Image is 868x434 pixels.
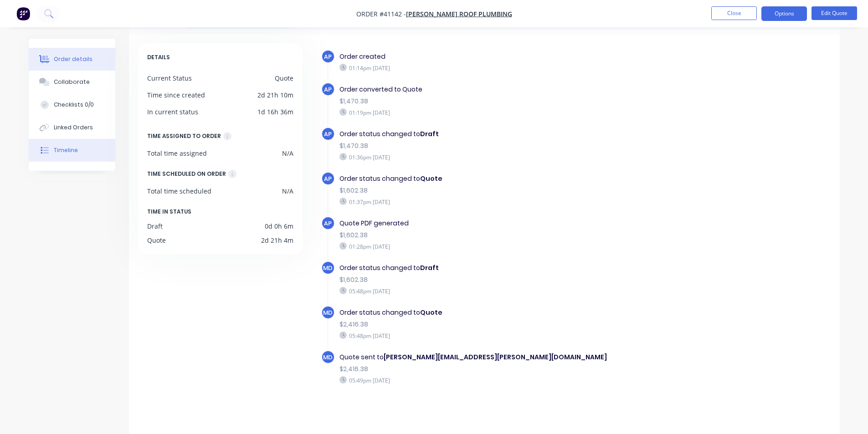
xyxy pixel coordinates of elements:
div: 2d 21h 4m [261,235,293,245]
div: Collaborate [54,78,90,86]
b: Draft [420,129,439,138]
button: Edit Quote [812,6,857,20]
div: $1,470.38 [339,141,655,151]
div: 05:49pm [DATE] [339,376,655,384]
span: MD [323,308,333,317]
button: Timeline [29,139,115,162]
div: Quote sent to [339,352,655,362]
div: 1d 16h 36m [257,107,293,117]
div: $2,416.38 [339,364,655,374]
div: 01:14pm [DATE] [339,64,655,72]
span: AP [324,52,332,61]
span: MD [323,353,333,362]
span: Order #41142 - [356,10,406,18]
div: 2d 21h 10m [257,90,293,100]
div: TIME ASSIGNED TO ORDER [147,131,221,141]
div: Draft [147,221,163,231]
div: Quote [147,235,166,245]
div: TIME SCHEDULED ON ORDER [147,169,226,179]
div: Order status changed to [339,308,655,317]
div: 01:37pm [DATE] [339,198,655,206]
div: 05:48pm [DATE] [339,287,655,295]
div: Checklists 0/0 [54,101,94,109]
div: $1,602.38 [339,230,655,240]
div: Total time assigned [147,148,207,158]
b: Draft [420,263,439,272]
span: AP [324,85,332,94]
div: 01:19pm [DATE] [339,108,655,117]
button: Linked Orders [29,116,115,139]
div: 01:28pm [DATE] [339,242,655,250]
span: AP [324,130,332,138]
div: Timeline [54,146,78,154]
button: Collaborate [29,71,115,93]
div: $2,416.38 [339,320,655,329]
b: [PERSON_NAME][EMAIL_ADDRESS][PERSON_NAME][DOMAIN_NAME] [384,352,607,362]
span: AP [324,219,332,228]
div: Order status changed to [339,174,655,184]
div: In current status [147,107,198,117]
div: N/A [282,148,293,158]
div: $1,602.38 [339,275,655,285]
button: Options [761,6,807,21]
div: Total time scheduled [147,186,211,196]
div: 05:48pm [DATE] [339,332,655,340]
img: Factory [16,7,30,20]
button: Order details [29,48,115,71]
button: Checklists 0/0 [29,93,115,116]
span: AP [324,174,332,183]
div: Current Status [147,73,192,83]
span: TIME IN STATUS [147,207,191,217]
div: Order converted to Quote [339,85,655,94]
div: Order details [54,55,92,63]
div: Time since created [147,90,205,100]
div: Quote PDF generated [339,219,655,228]
div: Order status changed to [339,129,655,139]
div: 01:36pm [DATE] [339,153,655,161]
span: MD [323,264,333,272]
a: [PERSON_NAME] Roof Plumbing [406,10,512,18]
b: Quote [420,174,442,183]
button: Close [711,6,757,20]
b: Quote [420,308,442,317]
div: 0d 0h 6m [265,221,293,231]
div: $1,602.38 [339,186,655,195]
span: DETAILS [147,52,170,62]
div: Linked Orders [54,123,93,132]
div: Order created [339,52,655,61]
div: Order status changed to [339,263,655,273]
div: N/A [282,186,293,196]
div: Quote [275,73,293,83]
div: $1,470.38 [339,97,655,106]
